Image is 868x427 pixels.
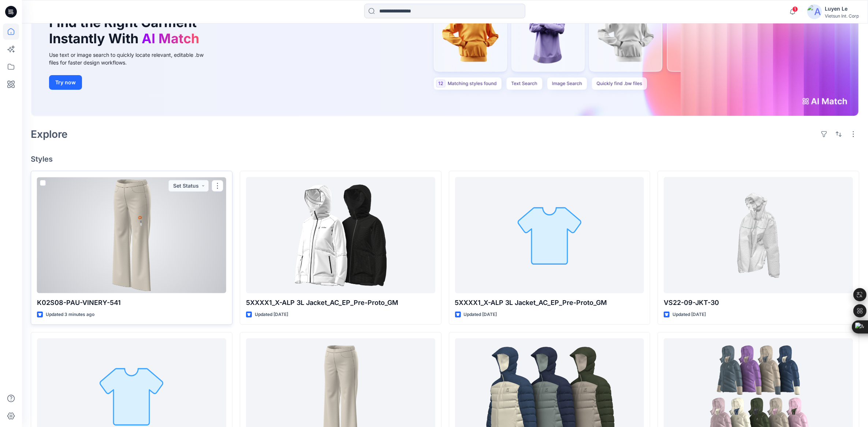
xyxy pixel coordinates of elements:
[455,298,644,308] p: 5XXXX1_X-ALP 3L Jacket_AC_EP_Pre-Proto_GM
[31,128,68,140] h2: Explore
[246,298,435,308] p: 5XXXX1_X-ALP 3L Jacket_AC_EP_Pre-Proto_GM
[673,311,706,319] p: Updated [DATE]
[49,51,214,66] div: Use text or image search to quickly locate relevant, editable .bw files for faster design workflows.
[664,298,853,308] p: VS22-09-JKT-30
[825,4,859,13] div: Luyen Le
[455,177,644,293] a: 5XXXX1_X-ALP 3L Jacket_AC_EP_Pre-Proto_GM
[807,4,822,19] img: avatar
[825,13,859,19] div: Vietsun Int. Corp
[46,311,94,319] p: Updated 3 minutes ago
[37,177,226,293] a: K02S08-PAU-VINERY-541
[49,75,82,90] button: Try now
[31,155,859,163] h4: Styles
[792,6,798,12] span: 1
[464,311,497,319] p: Updated [DATE]
[142,30,199,47] span: AI Match
[664,177,853,293] a: VS22-09-JKT-30
[246,177,435,293] a: 5XXXX1_X-ALP 3L Jacket_AC_EP_Pre-Proto_GM
[37,298,226,308] p: K02S08-PAU-VINERY-541
[255,311,288,319] p: Updated [DATE]
[49,15,203,46] h1: Find the Right Garment Instantly With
